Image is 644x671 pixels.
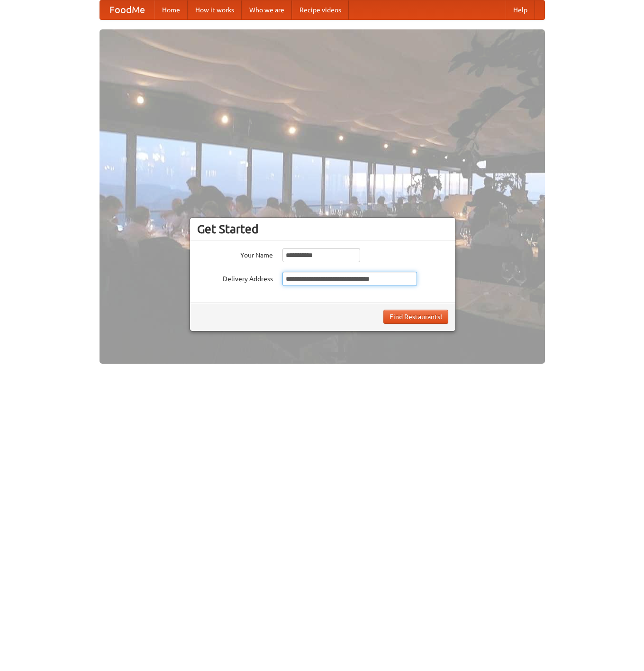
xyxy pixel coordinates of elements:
a: How it works [188,0,242,19]
h3: Get Started [197,222,448,236]
button: Find Restaurants! [383,310,448,324]
label: Your Name [197,248,273,260]
a: Who we are [242,0,292,19]
a: Help [506,0,535,19]
a: Recipe videos [292,0,349,19]
label: Delivery Address [197,272,273,284]
a: FoodMe [100,0,154,19]
a: Home [154,0,188,19]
